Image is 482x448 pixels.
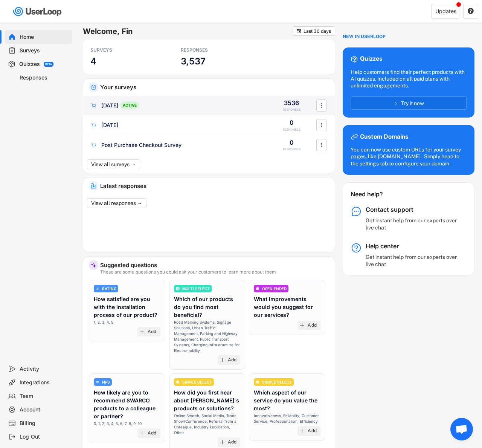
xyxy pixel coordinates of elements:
[148,430,157,436] div: Add
[351,190,403,198] div: Need help?
[366,242,460,250] div: Help center
[101,141,182,149] div: Post Purchase Checkout Survey
[283,128,300,132] div: RESPONSES
[45,63,52,66] div: BETA
[304,29,331,34] div: Last 30 days
[360,55,382,63] div: Quizzes
[228,439,237,445] div: Add
[174,388,241,412] div: How did you first hear about [PERSON_NAME]'s products or solutions?
[351,69,467,89] div: Help customers find their perfect products with AI quizzes. Included on all paid plans with unlim...
[102,287,116,291] div: RATING
[20,433,69,440] div: Log Out
[254,388,320,412] div: Which aspect of our service do you value the most?
[91,183,96,189] img: IncomingMajor.svg
[96,287,99,291] img: AdjustIcon.svg
[100,270,329,274] div: These are some questions you could ask your customers to learn more about them
[321,141,322,149] text: 
[181,47,249,53] div: RESPONSES
[256,380,259,384] img: CircleTickMinorWhite.svg
[318,100,325,111] button: 
[100,183,329,189] div: Latest responses
[83,26,293,36] h6: Welcome, Fin
[90,47,158,53] div: SURVEYS
[20,34,69,41] div: Home
[100,262,329,268] div: Suggested questions
[321,121,322,129] text: 
[351,96,467,110] button: Try it now
[318,119,325,131] button: 
[87,198,146,208] button: View all responses →
[20,365,69,373] div: Activity
[20,406,69,413] div: Account
[343,34,386,40] div: NEW IN USERLOOP
[96,380,99,384] img: AdjustIcon.svg
[296,28,302,34] button: 
[87,159,140,169] button: View all surveys →
[181,55,205,67] h3: 3,537
[284,99,299,107] div: 3536
[94,320,113,325] div: 1, 2, 3, 4, 5
[100,84,329,90] div: Your surveys
[290,118,294,127] div: 0
[94,388,160,420] div: How likely are you to recommend SWARCO products to a colleague or partner?
[20,379,69,386] div: Integrations
[366,206,460,214] div: Contact support
[176,287,180,291] img: ListMajor.svg
[20,47,69,54] div: Surveys
[19,61,40,68] div: Quizzes
[254,295,320,319] div: What improvements would you suggest for our services?
[182,380,212,384] div: SINGLE SELECT
[91,262,96,268] img: MagicMajor%20%28Purple%29.svg
[435,9,456,14] div: Updates
[283,108,300,112] div: RESPONSES
[297,28,301,34] text: 
[360,133,408,141] div: Custom Domains
[450,418,473,440] div: Open chat
[20,420,69,427] div: Billing
[321,101,322,109] text: 
[90,55,96,67] h3: 4
[351,146,467,167] div: You can now use custom URLs for your survey pages, like [DOMAIN_NAME]. Simply head to the setting...
[256,287,259,291] img: ConversationMinor.svg
[182,287,210,291] div: MULTI SELECT
[174,295,241,319] div: Which of our products do you find most beneficial?
[101,121,118,129] div: [DATE]
[467,8,474,15] button: 
[11,4,64,19] img: userloop-logo-01.svg
[94,295,160,319] div: How satisfied are you with the installation process of our product?
[308,323,317,329] div: Add
[20,393,69,400] div: Team
[262,380,292,384] div: SINGLE SELECT
[228,357,237,363] div: Add
[102,380,110,384] div: NPS
[94,421,142,427] div: 0, 1, 2, 3, 4, 5, 6, 7, 8, 9, 10
[318,139,325,151] button: 
[401,101,424,106] span: Try it now
[262,287,287,291] div: OPEN ENDED
[366,254,460,267] div: Get instant help from our experts over live chat
[468,8,474,14] text: 
[254,413,320,424] div: Innovativeness, Reliability, Customer Service, Professionalism, Efficiency
[20,74,69,81] div: Responses
[283,147,300,151] div: RESPONSES
[174,413,241,436] div: Online Search, Social Media, Trade Show/Conference, Referral from a Colleague, Industry Publicati...
[120,101,139,109] div: ACTIVE
[176,380,180,384] img: CircleTickMinorWhite.svg
[174,320,241,353] div: Road Marking Systems, Signage Solutions, Urban Traffic Management, Parking and Highway Management...
[290,138,294,147] div: 0
[101,102,118,109] div: [DATE]
[148,329,157,335] div: Add
[366,217,460,231] div: Get instant help from our experts over live chat
[308,428,317,434] div: Add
